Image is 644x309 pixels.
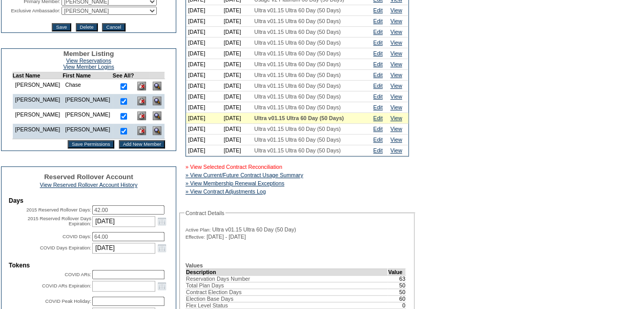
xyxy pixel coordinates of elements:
[186,296,233,302] span: Election Base Days
[373,7,382,13] a: Edit
[390,137,402,143] a: View
[388,302,406,308] td: 0
[186,37,222,48] td: [DATE]
[185,164,282,170] a: » View Selected Contract Reconciliation
[186,102,222,113] td: [DATE]
[254,83,341,89] span: Ultra v01.15 Ultra 60 Day (50 Days)
[186,302,228,308] span: Flex Level Status
[222,91,253,102] td: [DATE]
[390,50,402,56] a: View
[222,145,253,156] td: [DATE]
[186,5,222,16] td: [DATE]
[222,102,253,113] td: [DATE]
[40,182,138,188] a: View Reserved Rollover Account History
[373,104,382,110] a: Edit
[373,137,382,143] a: Edit
[254,50,341,56] span: Ultra v01.15 Ultra 60 Day (50 Days)
[28,216,91,226] label: 2015 Reserved Rollover Days Expiration:
[373,18,382,24] a: Edit
[254,115,344,121] span: Ultra v01.15 Ultra 60 Day (50 Days)
[390,93,402,100] a: View
[390,126,402,132] a: View
[222,37,253,48] td: [DATE]
[373,147,382,153] a: Edit
[373,126,382,132] a: Edit
[186,91,222,102] td: [DATE]
[388,282,406,288] td: 50
[156,280,168,292] a: Open the calendar popup.
[254,72,341,78] span: Ultra v01.15 Ultra 60 Day (50 Days)
[222,113,253,124] td: [DATE]
[373,93,382,100] a: Edit
[63,94,113,109] td: [PERSON_NAME]
[254,61,341,67] span: Ultra v01.15 Ultra 60 Day (50 Days)
[222,124,253,134] td: [DATE]
[222,81,253,91] td: [DATE]
[206,234,246,240] span: [DATE] - [DATE]
[390,40,402,46] a: View
[153,96,161,105] img: View Dashboard
[9,262,169,269] td: Tokens
[137,96,146,105] img: Delete
[388,288,406,295] td: 50
[186,134,222,145] td: [DATE]
[186,282,224,288] span: Total Plan Days
[390,72,402,78] a: View
[254,104,341,110] span: Ultra v01.15 Ultra 60 Day (50 Days)
[44,173,133,181] span: Reserved Rollover Account
[390,83,402,89] a: View
[185,180,284,186] a: » View Membership Renewal Exceptions
[186,124,222,134] td: [DATE]
[186,113,222,124] td: [DATE]
[119,140,165,148] input: Add New Member
[388,275,406,282] td: 63
[254,29,341,35] span: Ultra v01.15 Ultra 60 Day (50 Days)
[254,18,341,24] span: Ultra v01.15 Ultra 60 Day (50 Days)
[254,40,341,46] span: Ultra v01.15 Ultra 60 Day (50 Days)
[185,227,211,233] span: Active Plan:
[9,197,169,204] td: Days
[222,27,253,37] td: [DATE]
[185,234,205,240] span: Effective:
[254,126,341,132] span: Ultra v01.15 Ultra 60 Day (50 Days)
[156,216,168,227] a: Open the calendar popup.
[373,40,382,46] a: Edit
[373,29,382,35] a: Edit
[222,59,253,70] td: [DATE]
[388,295,406,302] td: 60
[186,16,222,27] td: [DATE]
[222,70,253,81] td: [DATE]
[186,145,222,156] td: [DATE]
[68,140,114,148] input: Save Permissions
[186,268,388,275] td: Description
[63,124,113,139] td: [PERSON_NAME]
[137,126,146,135] img: Delete
[45,299,91,304] label: COVID Peak Holiday:
[373,115,382,121] a: Edit
[222,48,253,59] td: [DATE]
[185,262,203,268] b: Values
[186,48,222,59] td: [DATE]
[12,79,63,94] td: [PERSON_NAME]
[373,50,382,56] a: Edit
[390,18,402,24] a: View
[12,72,63,79] td: Last Name
[52,23,71,31] input: Save
[63,72,113,79] td: First Name
[254,7,341,13] span: Ultra v01.15 Ultra 60 Day (50 Days)
[390,147,402,153] a: View
[254,137,341,143] span: Ultra v01.15 Ultra 60 Day (50 Days)
[373,61,382,67] a: Edit
[186,81,222,91] td: [DATE]
[186,289,241,295] span: Contract Election Days
[222,134,253,145] td: [DATE]
[137,111,146,120] img: Delete
[222,5,253,16] td: [DATE]
[40,245,91,250] label: COVID Days Expiration:
[63,79,113,94] td: Chase
[390,29,402,35] a: View
[373,83,382,89] a: Edit
[254,93,341,100] span: Ultra v01.15 Ultra 60 Day (50 Days)
[63,234,91,239] label: COVID Days:
[388,268,406,275] td: Value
